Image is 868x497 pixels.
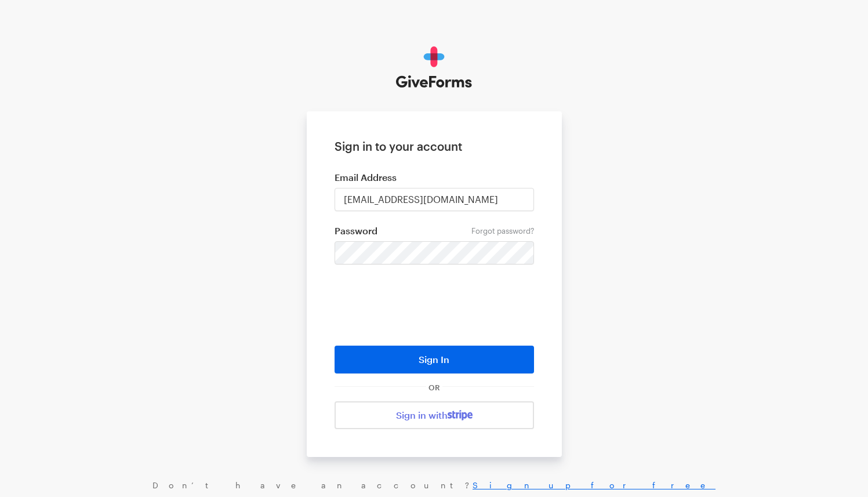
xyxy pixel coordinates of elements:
div: Don’t have an account? [12,480,856,491]
img: stripe-07469f1003232ad58a8838275b02f7af1ac9ba95304e10fa954b414cd571f63b.svg [448,410,473,420]
span: OR [426,383,442,392]
label: Email Address [335,172,534,183]
img: GiveForms [396,46,472,88]
a: Forgot password? [471,226,534,235]
a: Sign up for free [473,480,716,490]
button: Sign In [335,346,534,373]
a: Sign in with [335,401,534,429]
h1: Sign in to your account [335,139,534,153]
iframe: reCAPTCHA [346,282,522,327]
label: Password [335,225,534,237]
